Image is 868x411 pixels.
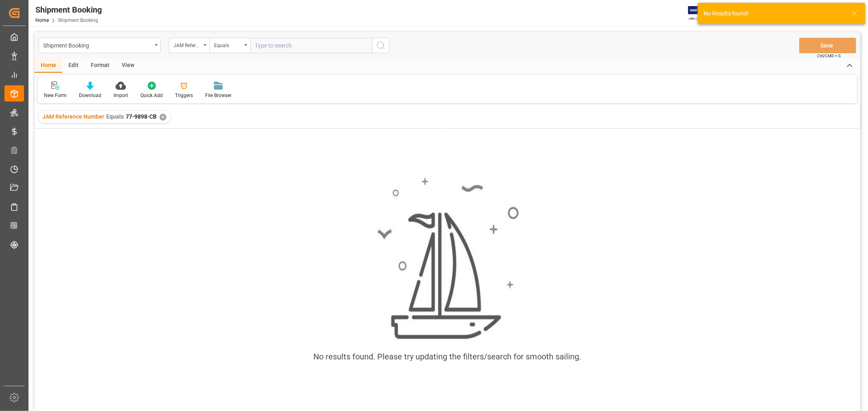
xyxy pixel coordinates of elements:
[43,40,152,50] div: Shipment Booking
[160,114,166,121] div: ✕
[173,40,201,49] div: JAM Reference Number
[35,4,102,16] div: Shipment Booking
[372,38,389,53] button: search button
[376,176,519,341] img: smooth_sailing.jpeg
[817,53,841,59] span: Ctrl/CMD + S
[116,59,140,73] div: View
[169,38,210,53] button: open menu
[35,17,49,23] a: Home
[79,92,101,99] div: Download
[62,59,85,73] div: Edit
[44,92,67,99] div: New Form
[314,350,582,363] div: No results found. Please try updating the filters/search for smooth sailing.
[140,92,163,99] div: Quick Add
[35,59,62,73] div: Home
[214,40,242,49] div: Equals
[175,92,193,99] div: Triggers
[114,92,128,99] div: Import
[205,92,232,99] div: File Browser
[39,38,161,53] button: open menu
[85,59,116,73] div: Format
[704,9,844,18] div: No Results found!
[210,38,250,53] button: open menu
[688,6,716,20] img: Exertis%20JAM%20-%20Email%20Logo.jpg_1722504956.jpg
[799,38,856,53] button: Save
[42,113,104,120] span: JAM Reference Number
[126,113,157,120] span: 77-9898-CB
[250,38,372,53] input: Type to search
[106,113,124,120] span: Equals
